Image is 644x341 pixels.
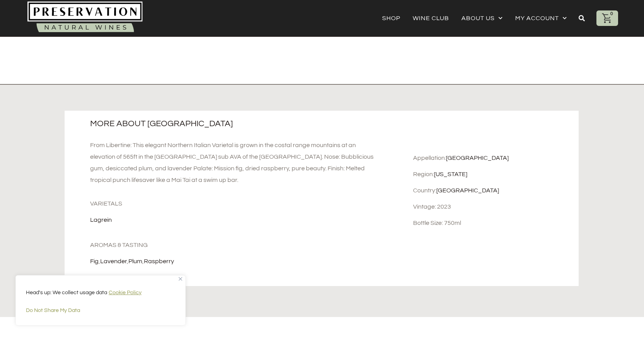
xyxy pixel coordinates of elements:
[413,219,574,227] div: Bottle Size: 750ml
[108,290,142,296] a: Cookie Policy
[446,155,509,161] a: [GEOGRAPHIC_DATA]
[144,258,174,264] a: raspberry
[26,288,175,297] p: Head's up: We collect usage data
[382,13,567,24] nav: Menu
[90,199,382,208] h2: Varietals
[90,257,382,266] div: , , ,
[128,258,142,264] a: plum
[413,202,574,211] div: Vintage: 2023
[90,119,379,129] h2: More about [GEOGRAPHIC_DATA]
[608,10,615,17] div: 0
[413,154,574,162] div: Appellation:
[179,277,182,281] img: Close
[27,2,143,34] img: Natural-organic-biodynamic-wine
[26,303,175,317] button: Do Not Share My Data
[413,186,574,195] div: Country:
[90,241,382,249] h2: Aromas & Tasting
[90,258,99,264] a: fig
[434,171,467,177] a: [US_STATE]
[100,258,127,264] a: lavender
[382,13,400,24] a: Shop
[90,217,112,223] a: Lagrein
[413,170,574,178] div: Region:
[436,187,499,194] a: [GEOGRAPHIC_DATA]
[461,13,503,24] a: About Us
[413,13,449,24] a: Wine Club
[90,139,382,186] div: From Libertine: This elegant Northern Italian Varietal is grown in the costal range mountains at ...
[515,13,567,24] a: My account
